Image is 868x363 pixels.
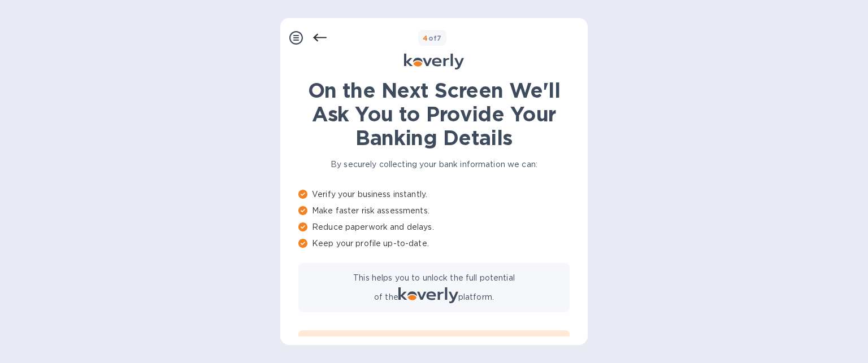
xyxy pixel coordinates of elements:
span: 4 [423,34,428,42]
h1: On the Next Screen We'll Ask You to Provide Your Banking Details [298,78,570,150]
p: Make faster risk assessments. [298,205,570,217]
p: Keep your profile up-to-date. [298,238,570,250]
p: of the platform. [374,287,494,303]
p: By securely collecting your bank information we can: [298,159,570,170]
p: This helps you to unlock the full potential [353,272,515,284]
p: Reduce paperwork and delays. [298,221,570,233]
p: Verify your business instantly. [298,189,570,200]
b: of 7 [423,34,442,42]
